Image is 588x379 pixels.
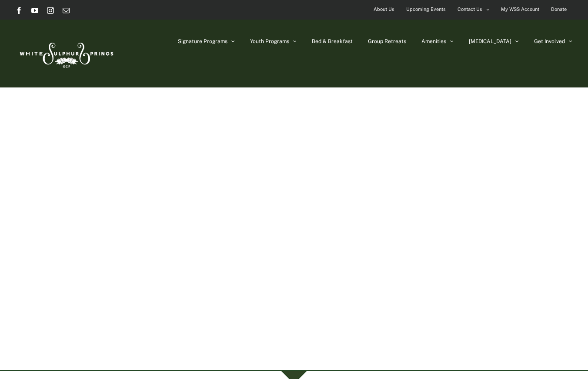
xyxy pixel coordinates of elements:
a: Instagram [47,7,54,14]
a: Email [63,7,70,14]
a: [MEDICAL_DATA] [469,20,519,63]
a: Signature Programs [178,20,235,63]
span: Contact Us [458,3,482,16]
a: Bed & Breakfast [312,20,353,63]
span: Get Involved [534,39,565,44]
img: White Sulphur Springs Logo [16,33,116,74]
span: My WSS Account [501,3,539,16]
a: Youth Programs [250,20,297,63]
span: About Us [374,3,394,16]
span: [MEDICAL_DATA] [469,39,511,44]
span: Amenities [421,39,446,44]
nav: Main Menu [178,20,572,63]
span: Upcoming Events [406,3,446,16]
span: Youth Programs [250,39,289,44]
span: Group Retreats [368,39,406,44]
span: Donate [551,3,567,16]
a: Amenities [421,20,454,63]
a: YouTube [31,7,38,14]
a: Group Retreats [368,20,406,63]
a: Get Involved [534,20,572,63]
span: Bed & Breakfast [312,39,353,44]
a: Facebook [16,7,23,14]
span: Signature Programs [178,39,227,44]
